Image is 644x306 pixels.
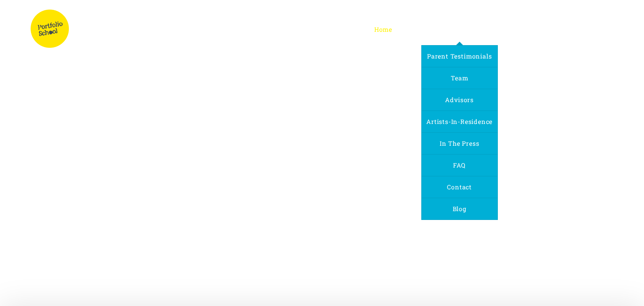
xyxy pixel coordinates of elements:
[571,25,613,33] span: Parent Portal
[422,46,496,67] a: Parent Testimonials
[442,176,476,198] a: Contact
[405,25,432,33] span: Program
[435,133,484,154] a: In the Press
[427,52,492,60] span: Parent Testimonials
[440,139,479,147] span: In the Press
[448,155,470,176] a: FAQ
[451,74,468,82] span: Team
[536,25,558,33] span: Videos
[440,89,478,111] a: Advisors
[426,117,492,125] span: Artists-In-Residence
[422,111,497,132] a: Artists-In-Residence
[571,26,613,33] a: Parent Portal
[447,183,472,191] span: Contact
[374,26,392,33] a: Home
[445,96,473,104] span: Advisors
[221,129,423,149] p: [DATE] School, [DATE]
[448,198,471,220] a: Blog
[453,205,466,213] span: Blog
[374,25,392,33] span: Home
[536,26,558,33] a: Videos
[487,25,524,33] span: Afterschool
[453,161,465,169] span: FAQ
[446,67,473,89] a: Team
[169,179,475,256] p: Our hands-on approach enables students to problem-solve, iterate, take risks, inquire, innovate, ...
[31,10,69,48] img: Portfolio School
[445,25,474,33] span: About Us
[487,26,524,33] a: Afterschool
